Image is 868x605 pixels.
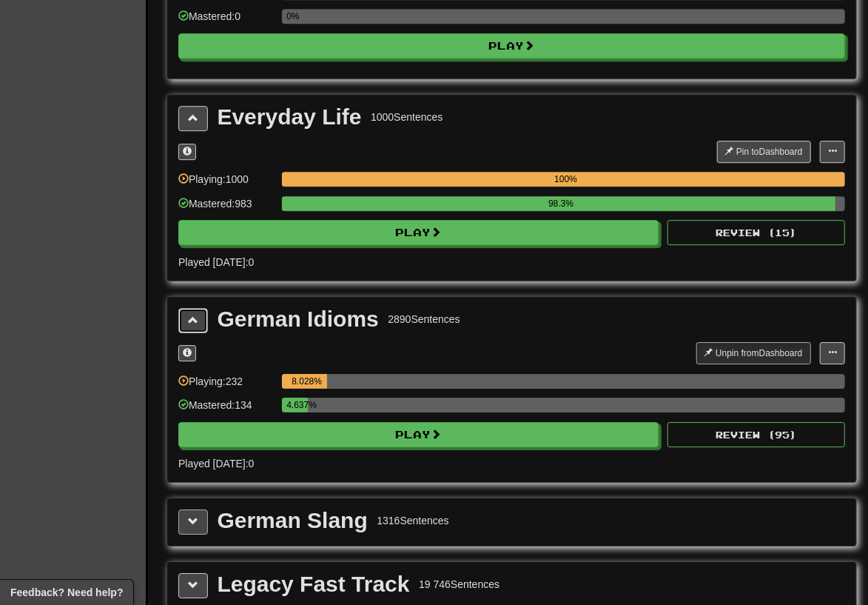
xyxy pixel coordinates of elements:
[218,308,379,330] div: German Idioms
[286,196,835,211] div: 98.3%
[178,398,275,422] div: Mastered: 134
[419,577,499,592] div: 19 746 Sentences
[178,196,275,221] div: Mastered: 983
[178,422,659,447] button: Play
[377,513,448,528] div: 1316 Sentences
[10,585,123,600] span: Open feedback widget
[388,312,460,327] div: 2890 Sentences
[218,106,362,128] div: Everyday Life
[178,9,275,33] div: Mastered: 0
[178,374,275,398] div: Playing: 232
[218,573,410,595] div: Legacy Fast Track
[717,141,811,163] button: Pin toDashboard
[286,172,845,187] div: 100%
[371,110,443,124] div: 1000 Sentences
[178,172,275,196] div: Playing: 1000
[178,220,659,245] button: Play
[696,342,811,364] button: Unpin fromDashboard
[178,458,254,469] span: Played [DATE]: 0
[667,422,845,447] button: Review (95)
[178,33,845,59] button: Play
[178,256,254,268] span: Played [DATE]: 0
[667,220,845,245] button: Review (15)
[286,398,308,412] div: 4.637%
[286,374,327,389] div: 8.028%
[218,509,368,532] div: German Slang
